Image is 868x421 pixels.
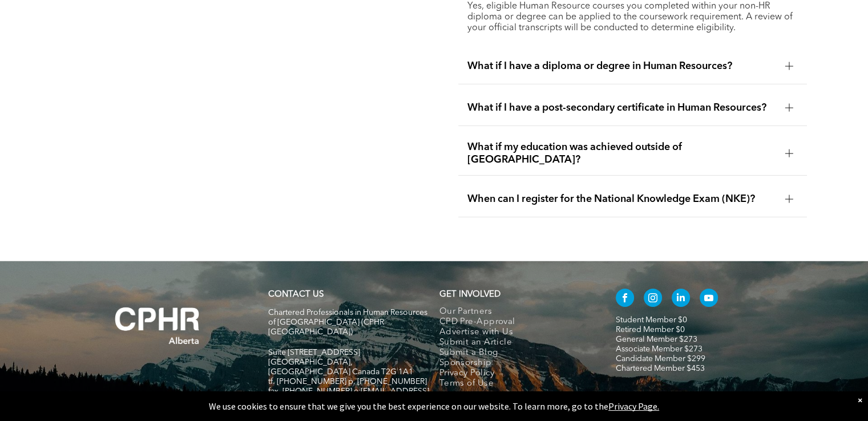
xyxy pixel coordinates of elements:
span: GET INVOLVED [439,290,500,299]
a: Chartered Member $453 [616,365,705,373]
span: Suite [STREET_ADDRESS] [268,349,360,357]
span: tf. [PHONE_NUMBER] p. [PHONE_NUMBER] [268,378,427,386]
a: instagram [644,289,662,310]
p: Yes, eligible Human Resource courses you completed within your non-HR diploma or degree can be ap... [467,1,797,34]
a: CONTACT US [268,290,324,299]
a: Advertise with Us [439,327,592,338]
a: Student Member $0 [616,316,687,324]
span: When can I register for the National Knowledge Exam (NKE)? [467,193,776,205]
span: What if my education was achieved outside of [GEOGRAPHIC_DATA]? [467,141,776,166]
a: CPD Pre-Approval [439,317,592,327]
a: Submit a Blog [439,348,592,358]
a: youtube [700,289,718,310]
span: What if I have a post-secondary certificate in Human Resources? [467,102,776,114]
a: linkedin [672,289,690,310]
a: Privacy Policy [439,369,592,379]
a: Terms of Use [439,379,592,389]
span: fax. [PHONE_NUMBER] e:[EMAIL_ADDRESS][DOMAIN_NAME] [268,387,429,405]
div: Dismiss notification [858,394,862,406]
span: [GEOGRAPHIC_DATA], [GEOGRAPHIC_DATA] Canada T2G 1A1 [268,358,413,376]
a: General Member $273 [616,335,697,343]
a: Sponsorship [439,358,592,369]
span: What if I have a diploma or degree in Human Resources? [467,60,776,72]
a: Retired Member $0 [616,326,685,334]
img: A white background with a few lines on it [92,284,223,367]
a: Associate Member $273 [616,345,703,353]
a: Privacy Page. [608,400,659,412]
a: Candidate Member $299 [616,355,705,363]
a: Submit an Article [439,338,592,348]
a: Our Partners [439,307,592,317]
a: facebook [616,289,634,310]
span: Chartered Professionals in Human Resources of [GEOGRAPHIC_DATA] (CPHR [GEOGRAPHIC_DATA]) [268,309,427,336]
